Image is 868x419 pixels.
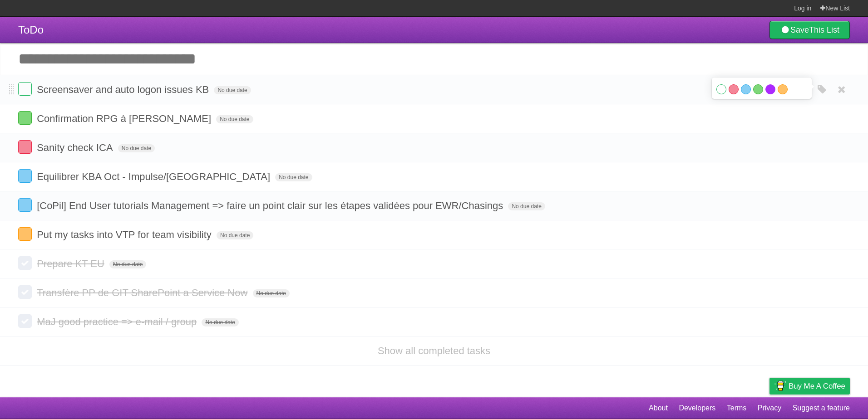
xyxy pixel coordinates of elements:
[37,316,199,327] span: MaJ good practice => e-mail / group
[37,229,214,240] span: Put my tasks into VTP for team visibility
[37,84,211,95] span: Screensaver and auto logon issues KB
[649,400,668,417] a: About
[18,256,32,270] label: Done
[37,258,107,269] span: Prepare KT EU
[809,25,839,34] b: This List
[753,84,763,94] label: Green
[727,400,747,417] a: Terms
[253,289,290,297] span: No due date
[37,142,115,153] span: Sanity check ICA
[202,318,238,326] span: No due date
[758,400,781,417] a: Privacy
[214,86,251,94] span: No due date
[778,84,788,94] label: Orange
[769,21,850,39] a: SaveThis List
[793,400,850,417] a: Suggest a feature
[109,260,146,268] span: No due date
[679,400,715,417] a: Developers
[741,84,751,94] label: Blue
[217,231,253,239] span: No due date
[18,227,32,241] label: Done
[18,285,32,299] label: Done
[216,115,253,123] span: No due date
[37,287,250,298] span: Transfère PP de GIT SharePoint a Service Now
[18,82,32,96] label: Done
[118,144,155,152] span: No due date
[378,345,490,356] a: Show all completed tasks
[18,314,32,328] label: Done
[765,84,775,94] label: Purple
[716,84,726,94] label: White
[37,200,505,211] span: [CoPil] End User tutorials Management => faire un point clair sur les étapes validées pour EWR/Ch...
[789,378,845,394] span: Buy me a coffee
[769,378,850,395] a: Buy me a coffee
[275,173,312,181] span: No due date
[508,202,545,210] span: No due date
[18,140,32,154] label: Done
[18,24,44,36] span: ToDo
[37,171,272,182] span: Equilibrer KBA Oct - Impulse/[GEOGRAPHIC_DATA]
[774,378,786,394] img: Buy me a coffee
[18,169,32,183] label: Done
[18,198,32,212] label: Done
[729,84,739,94] label: Red
[37,113,213,124] span: Confirmation RPG à [PERSON_NAME]
[18,111,32,125] label: Done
